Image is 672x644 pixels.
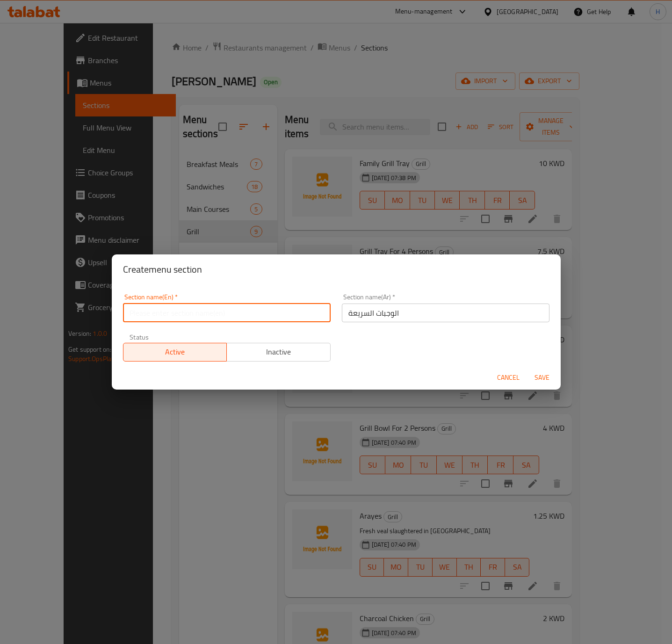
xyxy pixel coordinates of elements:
[497,372,520,384] span: Cancel
[123,343,227,362] button: Active
[226,343,331,362] button: Inactive
[531,372,553,384] span: Save
[127,345,224,359] span: Active
[493,369,523,386] button: Cancel
[231,345,327,359] span: Inactive
[123,304,331,322] input: Please enter section name(en)
[123,262,549,277] h2: Create menu section
[342,304,549,322] input: Please enter section name(ar)
[527,369,557,386] button: Save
